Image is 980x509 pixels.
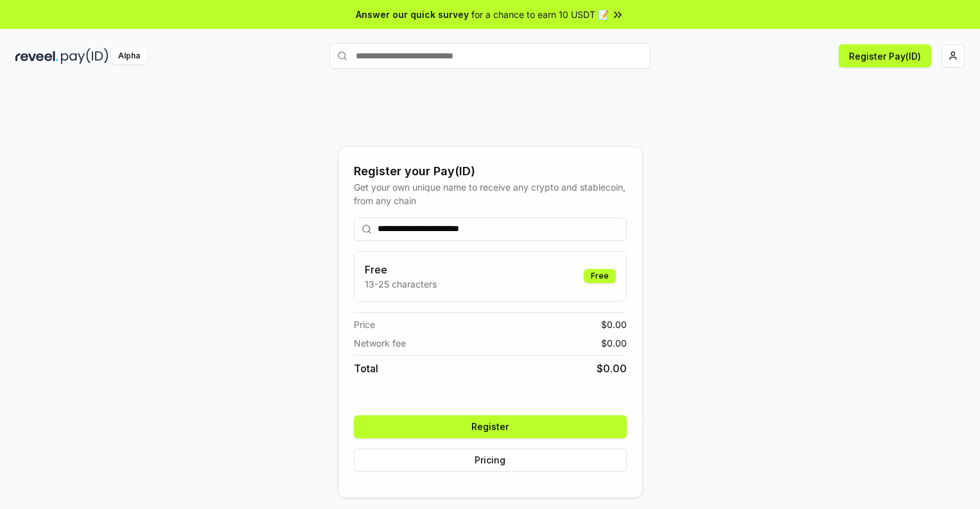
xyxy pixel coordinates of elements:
[601,318,627,331] span: $ 0.00
[601,336,627,350] span: $ 0.00
[354,361,378,376] span: Total
[365,277,437,291] p: 13-25 characters
[111,48,147,64] div: Alpha
[354,336,406,350] span: Network fee
[354,162,627,180] div: Register your Pay(ID)
[365,262,437,277] h3: Free
[15,48,58,64] img: reveel_dark
[584,269,616,283] div: Free
[354,318,375,331] span: Price
[61,48,109,64] img: pay_id
[354,415,627,438] button: Register
[839,44,931,67] button: Register Pay(ID)
[356,8,469,21] span: Answer our quick survey
[354,449,627,472] button: Pricing
[471,8,609,21] span: for a chance to earn 10 USDT 📝
[597,361,627,376] span: $ 0.00
[354,180,627,207] div: Get your own unique name to receive any crypto and stablecoin, from any chain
